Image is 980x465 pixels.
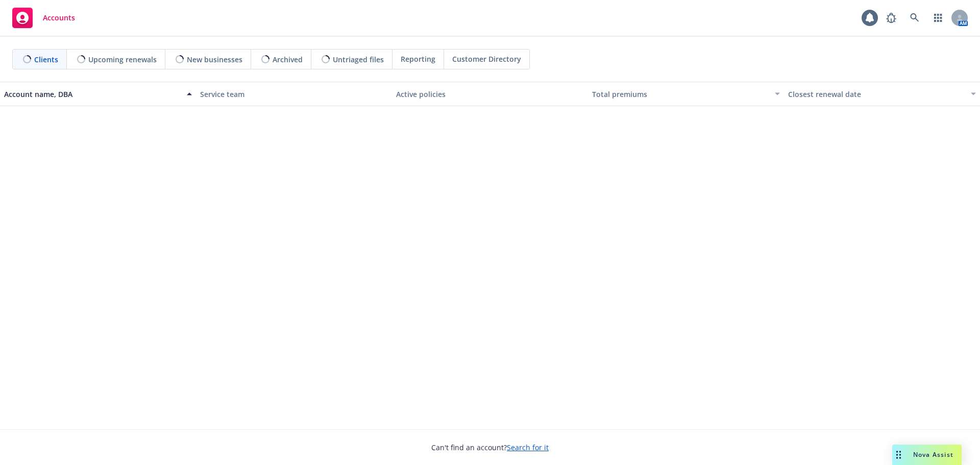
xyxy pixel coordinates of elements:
[588,82,784,106] button: Total premiums
[8,4,79,32] a: Accounts
[200,89,388,100] div: Service team
[928,8,948,28] a: Switch app
[187,54,242,65] span: New businesses
[881,8,901,28] a: Report a Bug
[507,443,549,452] a: Search for it
[784,82,980,106] button: Closest renewal date
[34,54,58,65] span: Clients
[401,54,435,64] span: Reporting
[88,54,157,65] span: Upcoming renewals
[431,442,549,453] span: Can't find an account?
[913,450,953,459] span: Nova Assist
[592,89,769,100] div: Total premiums
[788,89,965,100] div: Closest renewal date
[396,89,584,100] div: Active policies
[4,89,181,100] div: Account name, DBA
[333,54,384,65] span: Untriaged files
[452,54,521,64] span: Customer Directory
[43,14,75,22] span: Accounts
[892,445,905,465] div: Drag to move
[904,8,925,28] a: Search
[392,82,588,106] button: Active policies
[273,54,303,65] span: Archived
[196,82,392,106] button: Service team
[892,445,962,465] button: Nova Assist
